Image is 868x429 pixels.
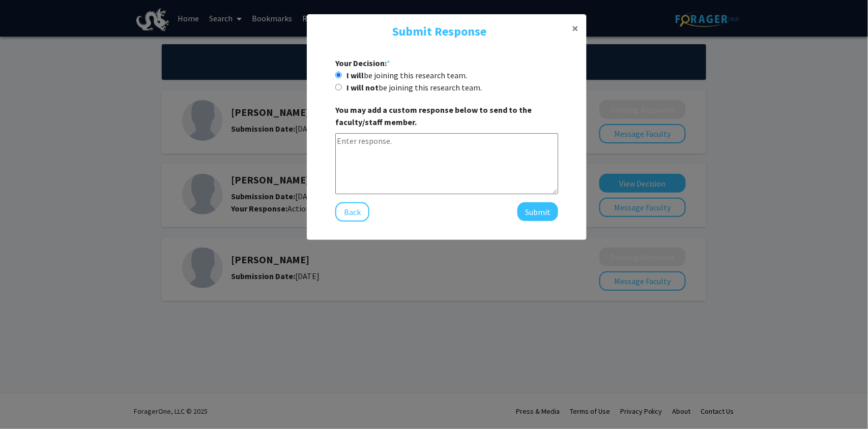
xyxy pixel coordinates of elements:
[572,20,578,36] span: ×
[564,14,587,43] button: Close
[335,105,532,127] b: You may add a custom response below to send to the faculty/staff member.
[346,70,364,80] b: I will
[8,383,43,421] iframe: Chat
[335,58,387,68] b: Your Decision:
[346,82,379,93] b: I will not
[517,202,558,221] button: Submit
[346,69,467,81] label: be joining this research team.
[346,81,482,94] label: be joining this research team.
[315,22,564,41] h4: Submit Response
[335,202,369,222] button: Back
